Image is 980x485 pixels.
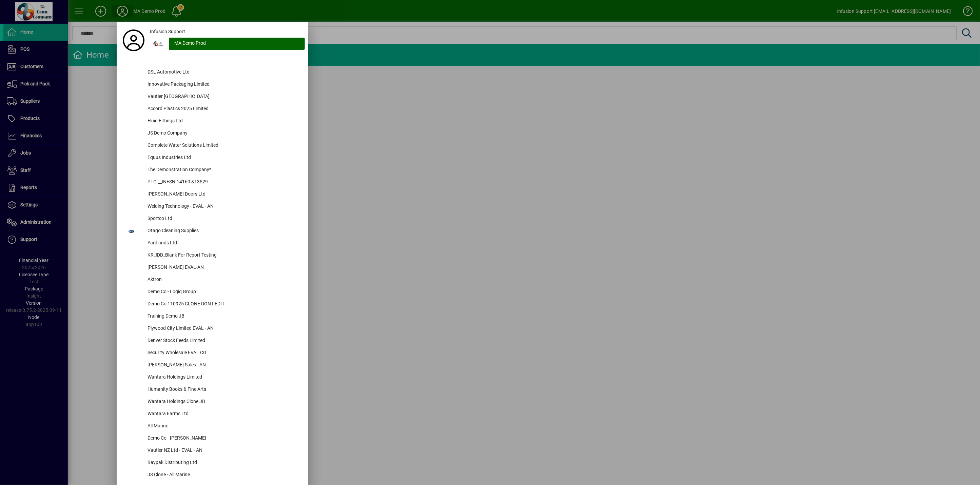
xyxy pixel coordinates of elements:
[120,213,305,225] button: Sportco Ltd
[120,396,305,408] button: Wantara Holdings Clone JB
[120,384,305,396] button: Humanity Books & Fine Arts
[120,323,305,335] button: Plywood City Limited EVAL - AN
[142,469,305,481] div: JS Clone - All Marine
[142,188,305,201] div: [PERSON_NAME] Doors Ltd
[142,164,305,176] div: The Demonstration Company*
[142,310,305,323] div: Training Demo JB
[142,127,305,140] div: JS Demo Company
[120,152,305,164] button: Equus Industries Ltd
[142,457,305,469] div: Baypak Distributing Ltd
[120,335,305,347] button: Denver Stock Feeds Limited
[142,286,305,298] div: Demo Co - Logiq Group
[120,127,305,140] button: JS Demo Company
[150,28,185,35] span: Infusion Support
[142,115,305,127] div: Fluid Fittings Ltd
[147,38,305,50] button: MA Demo Prod
[142,213,305,225] div: Sportco Ltd
[142,91,305,103] div: Vautier [GEOGRAPHIC_DATA]
[120,347,305,359] button: Security Wholesale EVAL CG
[142,432,305,445] div: Demo Co - [PERSON_NAME]
[142,79,305,91] div: Innovative Packaging Limited
[120,286,305,298] button: Demo Co - Logiq Group
[142,359,305,371] div: [PERSON_NAME] Sales - AN
[120,79,305,91] button: Innovative Packaging Limited
[142,225,305,237] div: Otago Cleaning Supplies
[120,457,305,469] button: Baypak Distributing Ltd
[120,298,305,310] button: Demo Co 110925 CLONE DONT EDIT
[142,249,305,262] div: KR_IDD_Blank For Report Testing
[120,445,305,457] button: Vautier NZ Ltd - EVAL - AN
[120,66,305,79] button: DSL Automotive Ltd
[142,140,305,152] div: Complete Water Solutions Limited
[142,323,305,335] div: Plywood City Limited EVAL - AN
[142,274,305,286] div: Aktron
[120,249,305,262] button: KR_IDD_Blank For Report Testing
[169,38,305,50] div: MA Demo Prod
[142,176,305,188] div: PTG __INFSN-14160 &13529
[120,310,305,323] button: Training Demo JB
[147,25,305,38] a: Infusion Support
[142,103,305,115] div: Accord Plastics 2025 Limited
[142,66,305,79] div: DSL Automotive Ltd
[142,396,305,408] div: Wantara Holdings Clone JB
[120,237,305,249] button: Yardlands Ltd
[120,91,305,103] button: Vautier [GEOGRAPHIC_DATA]
[120,115,305,127] button: Fluid Fittings Ltd
[120,359,305,371] button: [PERSON_NAME] Sales - AN
[120,432,305,445] button: Demo Co - [PERSON_NAME]
[120,140,305,152] button: Complete Water Solutions Limited
[142,347,305,359] div: Security Wholesale EVAL CG
[120,408,305,420] button: Wantara Farms Ltd
[120,420,305,432] button: All Marine
[120,469,305,481] button: JS Clone - All Marine
[120,225,305,237] button: Otago Cleaning Supplies
[120,274,305,286] button: Aktron
[120,371,305,384] button: Wantara Holdings Limited
[120,262,305,274] button: [PERSON_NAME] EVAL-AN
[142,262,305,274] div: [PERSON_NAME] EVAL-AN
[142,201,305,213] div: Welding Technology - EVAL - AN
[120,164,305,176] button: The Demonstration Company*
[142,371,305,384] div: Wantara Holdings Limited
[142,408,305,420] div: Wantara Farms Ltd
[142,237,305,249] div: Yardlands Ltd
[120,34,147,46] a: Profile
[120,201,305,213] button: Welding Technology - EVAL - AN
[142,152,305,164] div: Equus Industries Ltd
[142,420,305,432] div: All Marine
[142,384,305,396] div: Humanity Books & Fine Arts
[142,298,305,310] div: Demo Co 110925 CLONE DONT EDIT
[120,176,305,188] button: PTG __INFSN-14160 &13529
[120,188,305,201] button: [PERSON_NAME] Doors Ltd
[120,103,305,115] button: Accord Plastics 2025 Limited
[142,335,305,347] div: Denver Stock Feeds Limited
[142,445,305,457] div: Vautier NZ Ltd - EVAL - AN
